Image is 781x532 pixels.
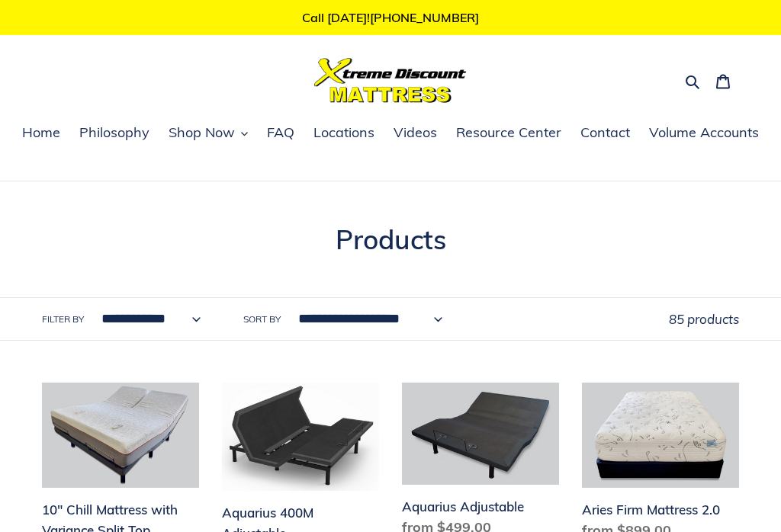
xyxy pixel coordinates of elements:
a: Locations [306,122,382,145]
a: Philosophy [72,122,157,145]
a: [PHONE_NUMBER] [370,10,479,25]
span: Resource Center [456,123,561,142]
span: FAQ [267,123,294,142]
span: Home [22,123,60,142]
span: Shop Now [169,123,235,142]
label: Sort by [243,312,281,326]
a: Home [14,122,68,145]
a: FAQ [259,122,302,145]
label: Filter by [42,312,84,326]
a: Resource Center [448,122,569,145]
a: Videos [386,122,445,145]
span: Locations [313,123,374,142]
span: Philosophy [79,123,149,142]
span: Contact [580,123,630,142]
button: Shop Now [161,122,256,145]
span: Videos [394,123,437,142]
span: 85 products [669,311,739,327]
a: Volume Accounts [641,122,767,145]
span: Products [336,223,446,256]
span: Volume Accounts [649,123,759,142]
img: Xtreme Discount Mattress [314,58,467,103]
a: Contact [573,122,638,145]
